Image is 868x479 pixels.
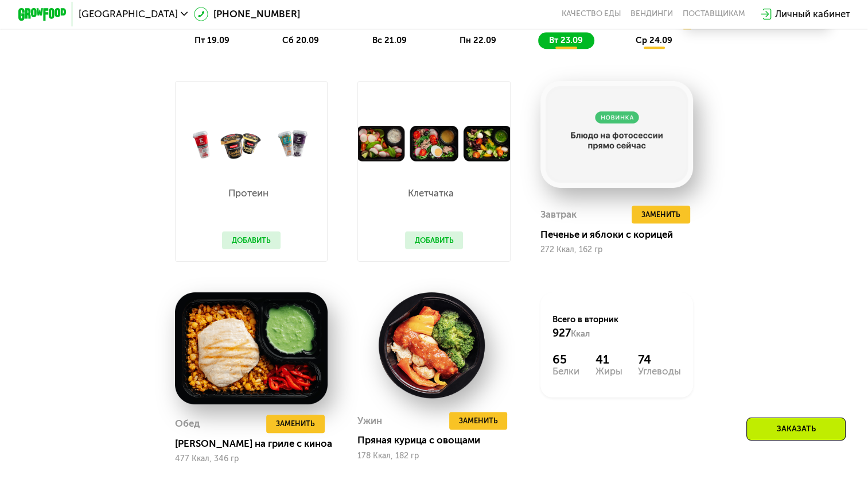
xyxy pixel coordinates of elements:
span: сб 20.09 [282,35,319,45]
span: Заменить [276,418,315,430]
span: ср 24.09 [636,35,672,45]
div: Личный кабинет [774,7,850,21]
div: 178 Ккал, 182 гр [357,451,510,461]
span: 927 [552,326,571,339]
p: Клетчатка [405,188,457,198]
div: поставщикам [683,9,745,19]
a: [PHONE_NUMBER] [194,7,300,21]
span: пн 22.09 [459,35,496,45]
span: вт 23.09 [548,35,582,45]
button: Заменить [266,415,325,433]
span: Заменить [459,415,498,427]
div: Заказать [746,418,846,441]
div: Пряная курица с овощами [357,434,520,446]
button: Добавить [222,231,281,250]
span: пт 19.09 [194,35,229,45]
a: Качество еды [561,9,621,19]
div: 65 [552,352,579,366]
div: 41 [595,352,622,366]
p: Протеин [222,188,274,198]
div: Белки [552,366,579,376]
a: Вендинги [630,9,673,19]
div: 477 Ккал, 346 гр [175,454,328,463]
div: Печенье и яблоки с корицей [540,229,703,241]
div: Обед [175,415,200,433]
span: вс 21.09 [372,35,406,45]
button: Заменить [449,412,508,430]
span: Ккал [571,329,590,339]
div: Завтрак [540,206,577,224]
button: Заменить [632,206,690,224]
div: 272 Ккал, 162 гр [540,245,693,254]
span: [GEOGRAPHIC_DATA] [79,9,178,19]
div: 74 [638,352,681,366]
div: [PERSON_NAME] на гриле с киноа [175,438,337,450]
div: Углеводы [638,366,681,376]
div: Жиры [595,366,622,376]
button: Добавить [405,231,464,250]
div: Ужин [357,412,382,430]
span: Заменить [641,208,680,221]
div: Всего в вторник [552,314,681,340]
